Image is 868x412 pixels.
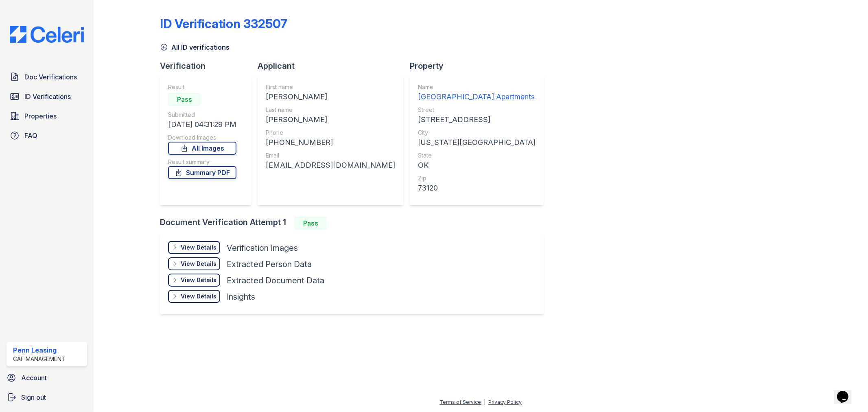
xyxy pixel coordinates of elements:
[410,60,550,72] div: Property
[418,160,536,171] div: OK
[181,260,216,268] div: View Details
[181,243,216,252] div: View Details
[3,26,90,43] img: CE_Logo_Blue-a8612792a0a2168367f1c8372b55b34899dd931a85d93a1a3d3e32e68fde9ad4.png
[3,389,90,405] a: Sign out
[168,142,236,155] a: All Images
[168,119,236,130] div: [DATE] 04:31:29 PM
[489,399,522,405] a: Privacy Policy
[418,182,536,194] div: 73120
[418,83,536,91] div: Name
[181,276,216,284] div: View Details
[266,91,395,103] div: [PERSON_NAME]
[258,60,410,72] div: Applicant
[227,242,298,254] div: Verification Images
[3,370,90,386] a: Account
[168,158,236,166] div: Result summary
[181,292,216,300] div: View Details
[266,106,395,114] div: Last name
[266,151,395,160] div: Email
[160,217,550,230] div: Document Verification Attempt 1
[168,111,236,119] div: Submitted
[418,83,536,103] a: Name [GEOGRAPHIC_DATA] Apartments
[13,355,66,363] div: CAF Management
[418,137,536,148] div: [US_STATE][GEOGRAPHIC_DATA]
[418,114,536,125] div: [STREET_ADDRESS]
[294,217,327,230] div: Pass
[418,151,536,160] div: State
[266,137,395,148] div: [PHONE_NUMBER]
[168,83,236,91] div: Result
[168,134,236,142] div: Download Images
[227,291,255,302] div: Insights
[227,275,324,286] div: Extracted Document Data
[21,392,46,402] span: Sign out
[227,259,312,270] div: Extracted Person Data
[7,88,87,105] a: ID Verifications
[440,399,481,405] a: Terms of Service
[24,111,57,121] span: Properties
[24,92,71,101] span: ID Verifications
[418,129,536,137] div: City
[168,93,201,106] div: Pass
[266,129,395,137] div: Phone
[418,91,536,103] div: [GEOGRAPHIC_DATA] Apartments
[266,160,395,171] div: [EMAIL_ADDRESS][DOMAIN_NAME]
[834,379,860,404] iframe: chat widget
[160,16,287,31] div: ID Verification 332507
[13,345,66,355] div: Penn Leasing
[418,174,536,182] div: Zip
[7,108,87,124] a: Properties
[160,42,230,52] a: All ID verifications
[7,69,87,85] a: Doc Verifications
[266,83,395,91] div: First name
[266,114,395,125] div: [PERSON_NAME]
[484,399,486,405] div: |
[21,373,47,383] span: Account
[24,131,37,140] span: FAQ
[24,72,77,82] span: Doc Verifications
[160,60,258,72] div: Verification
[7,127,87,144] a: FAQ
[168,166,236,179] a: Summary PDF
[418,106,536,114] div: Street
